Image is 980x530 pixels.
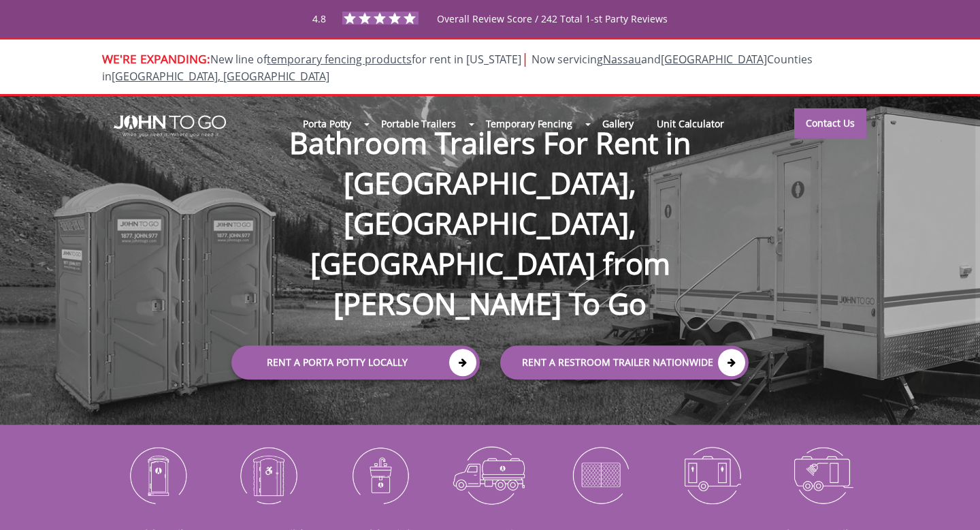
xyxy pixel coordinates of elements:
a: Unit Calculator [645,109,736,138]
img: Shower-Trailers-icon_N.png [777,439,868,510]
button: Live Chat [926,476,980,530]
span: | [521,49,529,67]
img: Portable-Sinks-icon_N.png [334,439,425,510]
img: JOHN to go [114,115,226,137]
h1: Bathroom Trailers For Rent in [GEOGRAPHIC_DATA], [GEOGRAPHIC_DATA], [GEOGRAPHIC_DATA] from [PERSO... [218,78,762,324]
img: Temporary-Fencing-cion_N.png [555,439,646,510]
a: rent a RESTROOM TRAILER Nationwide [500,345,749,379]
img: ADA-Accessible-Units-icon_N.png [223,439,314,510]
span: 4.8 [312,12,326,25]
a: Gallery [591,109,645,138]
img: Portable-Toilets-icon_N.png [112,439,203,510]
a: Temporary Fencing [474,109,584,138]
span: WE'RE EXPANDING: [102,50,210,67]
span: Now servicing and Counties in [102,52,813,84]
img: Restroom-Trailers-icon_N.png [666,439,757,510]
a: Porta Potty [291,109,363,138]
a: Nassau [603,52,641,67]
a: temporary fencing products [267,52,412,67]
a: Contact Us [794,108,866,138]
span: Overall Review Score / 242 Total 1-st Party Reviews [437,12,668,52]
a: Portable Trailers [370,109,467,138]
span: New line of for rent in [US_STATE] [102,52,813,84]
img: Waste-Services-icon_N.png [445,439,536,510]
a: [GEOGRAPHIC_DATA], [GEOGRAPHIC_DATA] [112,69,329,84]
a: [GEOGRAPHIC_DATA] [661,52,767,67]
a: Rent a Porta Potty Locally [231,345,480,379]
